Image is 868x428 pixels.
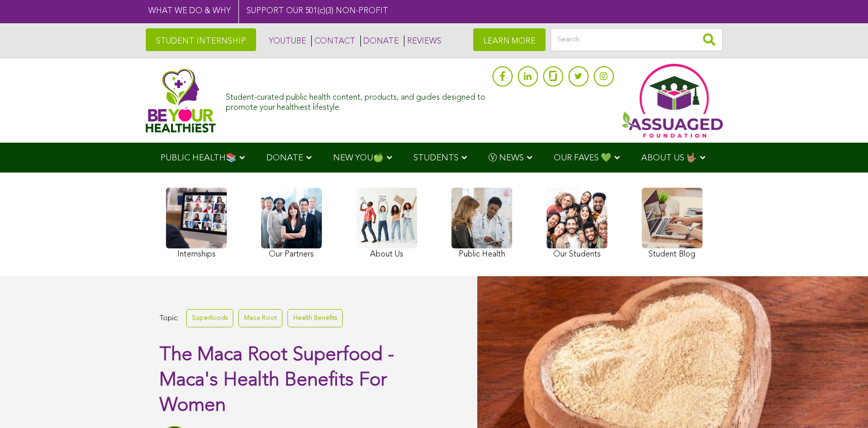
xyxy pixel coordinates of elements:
[160,154,236,162] span: PUBLIC HEALTH📚
[146,28,256,51] a: STUDENT INTERNSHIP
[488,154,524,162] span: Ⓥ NEWS
[549,71,556,81] img: glassdoor
[186,309,233,327] a: Superfoods
[360,35,399,47] a: DONATE
[622,64,723,138] img: Assuaged App
[226,88,487,112] div: Student-curated public health content, products, and guides designed to promote your healthiest l...
[159,312,179,325] span: Topic:
[817,379,868,428] iframe: Chat Widget
[266,154,303,162] span: DONATE
[146,68,216,133] img: Assuaged
[311,35,355,47] a: CONTACT
[404,35,441,47] a: REVIEWS
[554,154,611,162] span: OUR FAVES 💚
[473,28,546,51] a: LEARN MORE
[159,346,394,415] span: The Maca Root Superfood - Maca's Health Benefits For Women
[266,35,306,47] a: YOUTUBE
[414,154,459,162] span: STUDENTS
[333,154,384,162] span: NEW YOU🍏
[287,309,343,327] a: Health Benefits
[146,143,723,173] div: Navigation Menu
[551,28,723,51] input: Search
[238,309,282,327] a: Maca Root
[641,154,697,162] span: ABOUT US 🤟🏽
